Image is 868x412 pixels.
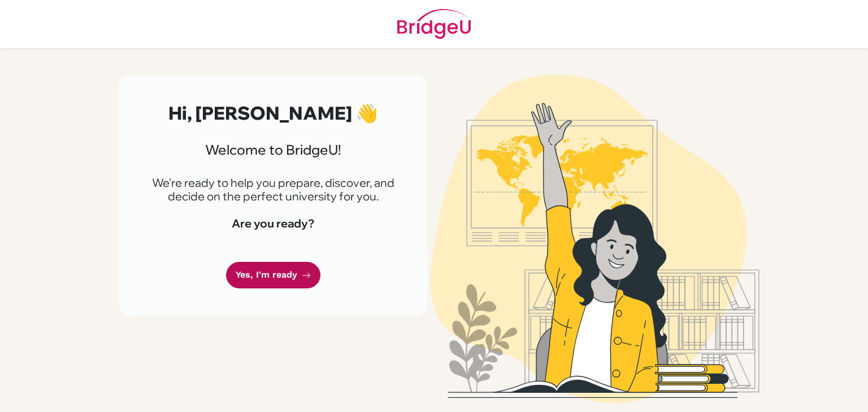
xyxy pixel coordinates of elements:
p: We're ready to help you prepare, discover, and decide on the perfect university for you. [146,176,400,203]
a: Yes, I'm ready [226,262,320,288]
h3: Welcome to BridgeU! [146,142,400,158]
h2: Hi, [PERSON_NAME] 👋 [146,102,400,124]
h4: Are you ready? [146,217,400,230]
